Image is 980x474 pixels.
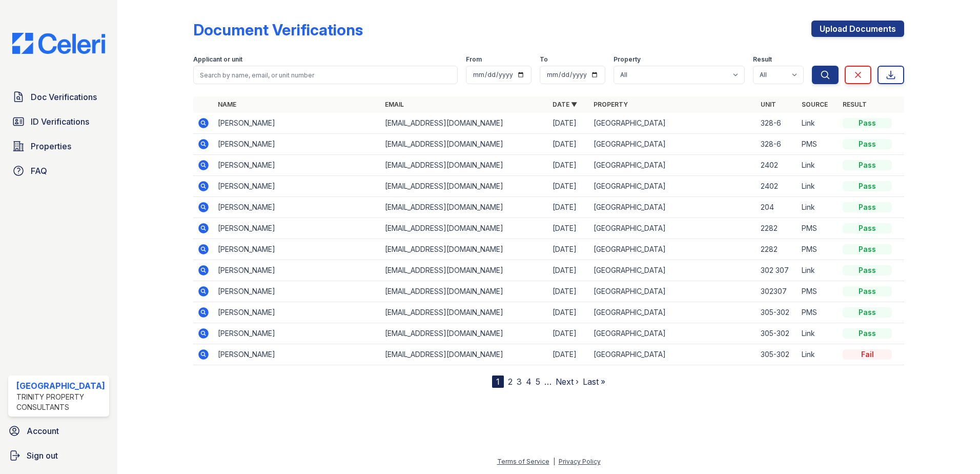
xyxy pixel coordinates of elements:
td: PMS [798,218,839,239]
span: Account [27,425,59,437]
td: 2282 [757,239,798,260]
span: Properties [31,140,71,152]
td: [EMAIL_ADDRESS][DOMAIN_NAME] [381,281,548,302]
a: Name [218,101,236,108]
div: Pass [843,328,892,339]
div: | [553,458,555,465]
td: [DATE] [548,239,589,260]
td: Link [798,197,839,218]
span: ID Verifications [31,115,89,128]
td: [GEOGRAPHIC_DATA] [589,176,757,197]
div: Pass [843,307,892,318]
td: [PERSON_NAME] [214,155,381,176]
div: Pass [843,139,892,149]
a: Sign out [4,445,113,466]
td: [GEOGRAPHIC_DATA] [589,239,757,260]
div: Pass [843,160,892,170]
input: Search by name, email, or unit number [193,66,458,84]
div: Pass [843,118,892,128]
td: 328-6 [757,113,798,134]
td: [GEOGRAPHIC_DATA] [589,134,757,155]
td: [EMAIL_ADDRESS][DOMAIN_NAME] [381,239,548,260]
a: Email [385,101,404,108]
td: [DATE] [548,281,589,302]
img: CE_Logo_Blue-a8612792a0a2168367f1c8372b55b34899dd931a85d93a1a3d3e32e68fde9ad4.png [4,33,113,54]
a: Date ▼ [553,101,577,108]
td: [EMAIL_ADDRESS][DOMAIN_NAME] [381,260,548,281]
td: Link [798,113,839,134]
td: 2402 [757,155,798,176]
span: Doc Verifications [31,91,97,103]
a: Terms of Service [497,458,549,465]
td: [PERSON_NAME] [214,281,381,302]
td: PMS [798,134,839,155]
div: Document Verifications [193,21,363,39]
td: [DATE] [548,197,589,218]
td: Link [798,155,839,176]
a: 4 [526,377,532,387]
div: Fail [843,349,892,360]
td: [PERSON_NAME] [214,134,381,155]
td: [EMAIL_ADDRESS][DOMAIN_NAME] [381,197,548,218]
div: Pass [843,223,892,233]
td: [EMAIL_ADDRESS][DOMAIN_NAME] [381,113,548,134]
a: FAQ [8,161,109,181]
a: Next › [556,377,579,387]
span: … [544,376,552,388]
td: [GEOGRAPHIC_DATA] [589,344,757,365]
a: 5 [536,377,540,387]
td: [DATE] [548,134,589,155]
td: [EMAIL_ADDRESS][DOMAIN_NAME] [381,302,548,323]
td: [GEOGRAPHIC_DATA] [589,302,757,323]
td: Link [798,260,839,281]
td: [GEOGRAPHIC_DATA] [589,155,757,176]
label: From [466,55,482,64]
label: Property [614,55,641,64]
td: [PERSON_NAME] [214,113,381,134]
td: 305-302 [757,302,798,323]
td: [GEOGRAPHIC_DATA] [589,218,757,239]
td: [EMAIL_ADDRESS][DOMAIN_NAME] [381,344,548,365]
td: Link [798,323,839,344]
div: Trinity Property Consultants [16,392,105,412]
td: [PERSON_NAME] [214,260,381,281]
td: PMS [798,239,839,260]
td: 302 307 [757,260,798,281]
div: 1 [492,376,504,388]
td: Link [798,176,839,197]
td: 328-6 [757,134,798,155]
a: 3 [517,377,522,387]
td: [EMAIL_ADDRESS][DOMAIN_NAME] [381,155,548,176]
td: PMS [798,281,839,302]
td: [PERSON_NAME] [214,344,381,365]
label: To [540,55,548,64]
a: Upload Documents [811,21,904,37]
td: [DATE] [548,344,589,365]
td: 305-302 [757,344,798,365]
div: Pass [843,202,892,212]
span: FAQ [31,165,47,177]
td: [EMAIL_ADDRESS][DOMAIN_NAME] [381,218,548,239]
a: Account [4,421,113,441]
a: Source [802,101,828,108]
td: [PERSON_NAME] [214,218,381,239]
a: Property [594,101,628,108]
td: [DATE] [548,260,589,281]
a: Properties [8,136,109,156]
td: [GEOGRAPHIC_DATA] [589,113,757,134]
div: Pass [843,286,892,297]
td: [DATE] [548,302,589,323]
td: [PERSON_NAME] [214,302,381,323]
td: [EMAIL_ADDRESS][DOMAIN_NAME] [381,134,548,155]
td: 305-302 [757,323,798,344]
label: Applicant or unit [193,55,242,64]
td: [DATE] [548,323,589,344]
div: Pass [843,265,892,275]
td: 2282 [757,218,798,239]
div: Pass [843,244,892,254]
td: [PERSON_NAME] [214,323,381,344]
td: [EMAIL_ADDRESS][DOMAIN_NAME] [381,176,548,197]
td: 204 [757,197,798,218]
a: Doc Verifications [8,87,109,107]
